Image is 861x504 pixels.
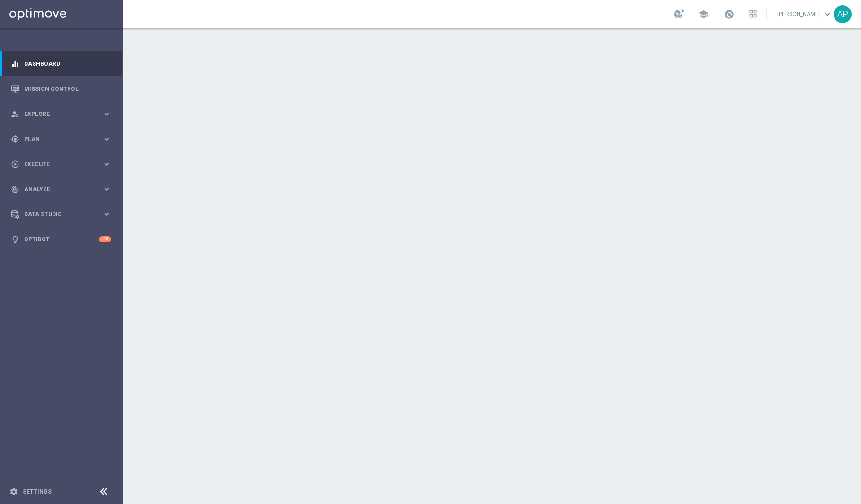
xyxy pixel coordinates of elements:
[24,111,102,117] span: Explore
[11,210,102,219] div: Data Studio
[11,110,102,118] div: Explore
[24,186,102,192] span: Analyze
[10,236,112,243] button: lightbulb Optibot +10
[11,51,111,76] div: Dashboard
[11,185,19,194] i: track_changes
[11,60,19,68] i: equalizer
[11,227,111,252] div: Optibot
[11,160,19,168] i: play_circle_outline
[11,110,19,118] i: person_search
[10,85,112,93] button: Mission Control
[11,185,102,194] div: Analyze
[102,159,111,168] i: keyboard_arrow_right
[10,211,112,218] button: Data Studio keyboard_arrow_right
[24,227,99,252] a: Optibot
[834,5,852,23] div: AP
[102,185,111,194] i: keyboard_arrow_right
[24,212,102,217] span: Data Studio
[24,161,102,167] span: Execute
[776,7,834,21] a: [PERSON_NAME]keyboard_arrow_down
[102,109,111,118] i: keyboard_arrow_right
[11,135,102,143] div: Plan
[10,160,112,168] button: play_circle_outline Execute keyboard_arrow_right
[10,135,112,143] button: gps_fixed Plan keyboard_arrow_right
[11,135,19,143] i: gps_fixed
[102,210,111,219] i: keyboard_arrow_right
[10,110,112,118] button: person_search Explore keyboard_arrow_right
[11,76,111,101] div: Mission Control
[24,51,111,76] a: Dashboard
[24,136,102,142] span: Plan
[698,9,709,19] span: school
[23,489,52,495] a: Settings
[9,487,18,496] i: settings
[10,186,112,193] button: track_changes Analyze keyboard_arrow_right
[11,235,19,244] i: lightbulb
[10,60,112,68] button: equalizer Dashboard
[11,160,102,168] div: Execute
[822,9,833,19] span: keyboard_arrow_down
[102,134,111,143] i: keyboard_arrow_right
[24,76,111,101] a: Mission Control
[99,236,111,242] div: +10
